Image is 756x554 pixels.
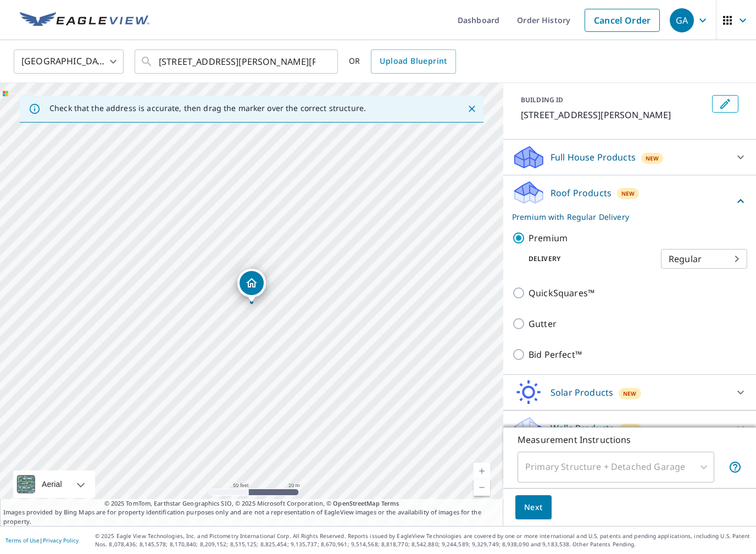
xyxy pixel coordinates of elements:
[512,379,747,406] div: Solar ProductsNew
[624,425,637,434] span: New
[237,269,266,303] div: Dropped pin, building 1, Residential property, 4101 Sandy Creek Dr Shelby Township, MI 48316
[729,461,742,474] span: Your report will include the primary structure and a detached garage if one exists.
[474,479,490,496] a: Current Level 19, Zoom Out
[661,243,747,274] div: Regular
[512,180,747,223] div: Roof ProductsNewPremium with Regular Delivery
[349,49,456,74] div: OR
[524,501,543,514] span: Next
[529,286,594,300] p: QuickSquares™
[381,499,399,507] a: Terms
[551,386,613,399] p: Solar Products
[585,9,660,32] a: Cancel Order
[515,495,552,520] button: Next
[159,46,315,77] input: Search by address or latitude-longitude
[5,537,79,544] p: |
[623,389,636,398] span: New
[465,102,479,116] button: Close
[20,12,149,29] img: EV Logo
[712,95,738,113] button: Edit building 1
[43,536,79,544] a: Privacy Policy
[512,415,747,441] div: Walls ProductsNew
[14,46,124,77] div: [GEOGRAPHIC_DATA]
[333,499,379,507] a: OpenStreetMap
[104,499,399,508] span: © 2025 TomTom, Earthstar Geographics SIO, © 2025 Microsoft Corporation, ©
[371,49,455,74] a: Upload Blueprint
[49,103,366,113] p: Check that the address is accurate, then drag the marker over the correct structure.
[670,8,694,32] div: GA
[512,144,747,170] div: Full House ProductsNew
[551,186,612,200] p: Roof Products
[38,470,65,498] div: Aerial
[529,317,557,330] p: Gutter
[474,463,490,479] a: Current Level 19, Zoom In
[380,54,447,68] span: Upload Blueprint
[13,470,95,498] div: Aerial
[518,452,714,483] div: Primary Structure + Detached Garage
[529,231,568,245] p: Premium
[521,108,708,121] p: [STREET_ADDRESS][PERSON_NAME]
[551,422,614,435] p: Walls Products
[521,95,563,104] p: BUILDING ID
[646,154,659,163] span: New
[518,433,742,446] p: Measurement Instructions
[95,532,751,549] p: © 2025 Eagle View Technologies, Inc. and Pictometry International Corp. All Rights Reserved. Repo...
[512,254,661,264] p: Delivery
[621,189,635,198] span: New
[551,151,636,164] p: Full House Products
[5,536,40,544] a: Terms of Use
[512,211,734,223] p: Premium with Regular Delivery
[529,348,582,361] p: Bid Perfect™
